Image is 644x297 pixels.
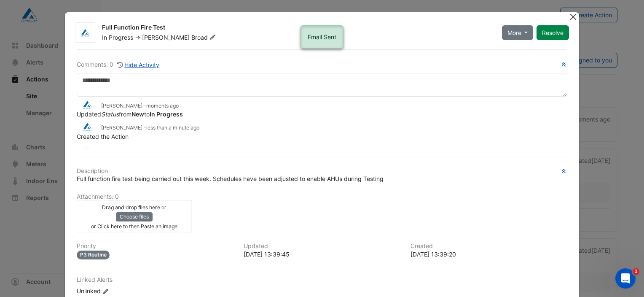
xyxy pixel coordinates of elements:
textarea: Message… [7,215,161,229]
div: P3 Routine [77,251,110,259]
span: Full function fire test being carried out this week. Schedules have been adjusted to enable AHUs ... [77,175,384,182]
h1: Operator [41,8,71,14]
button: Gif picker [27,232,33,239]
h6: Attachments: 0 [77,193,567,200]
h6: Created [411,243,567,250]
h6: Updated [244,243,400,250]
div: Give CIM and the team a way to reach you: [13,75,131,92]
div: Hi There. Can you please confirm your email address? Thank you. [13,167,131,184]
span: In Progress [102,34,133,41]
button: Choose files [116,212,153,221]
span: -> [135,34,140,41]
strong: In Progress [150,111,183,118]
div: Hi There. Can you please confirm your email address? Thank you.[PERSON_NAME] • [DATE] [7,162,138,189]
button: Resolve [537,25,569,40]
div: Operator says… [7,70,162,97]
span: 2025-08-11 13:39:45 [146,103,179,109]
ngb-alert: Email Sent [301,25,343,49]
span: [PERSON_NAME] [142,34,190,41]
div: [PERSON_NAME] • [DATE] [13,191,80,196]
div: Alister says… [7,204,162,233]
span: Updated from to [77,111,183,118]
div: Operator says… [7,51,162,70]
div: CIM typically replies in under 30m. [13,56,116,64]
button: Emoji picker [13,232,20,239]
div: [DATE] 13:39:20 [411,250,567,259]
a: [EMAIL_ADDRESS][DOMAIN_NAME] [52,210,155,216]
span: Created the Action [77,133,129,140]
small: or Click here to then Paste an image [91,223,177,229]
img: Profile image for Operator [24,5,38,18]
span: Broad [191,33,217,42]
fa-icon: Edit Linked Alerts [102,288,109,294]
span: 2025-08-11 13:39:20 [146,124,199,131]
button: Send a message… [145,229,158,243]
img: Airmaster Australia [77,122,98,132]
h6: Priority [77,243,233,250]
img: Airmaster Australia [75,29,95,37]
iframe: Intercom live chat [615,268,636,289]
small: Drag and drop files here or [102,204,166,211]
em: Status [101,111,119,118]
div: Full Function Fire Test [102,23,492,33]
div: Unlinked [77,286,178,295]
span: 1 [633,268,639,275]
h6: Description [77,167,567,175]
div: James says… [7,162,162,204]
button: Close [569,12,577,21]
div: CIM typically replies in under 30m. [7,51,123,69]
button: Submit [134,125,151,142]
button: More [502,25,534,40]
div: Get notified by email [17,112,151,122]
h6: Linked Alerts [77,276,567,283]
span: More [507,28,521,37]
button: Home [147,3,163,19]
strong: New [131,111,144,118]
div: Operator says… [7,97,162,162]
div: Hi guys, I'm having trouble logging in again. could i please have assistance with resetting my lo... [37,14,155,39]
div: [EMAIL_ADDRESS][DOMAIN_NAME] [45,204,162,223]
div: Hi guys, I'm having trouble logging in again. could i please have assistance with resetting my lo... [30,9,162,44]
button: Upload attachment [40,232,47,239]
img: Airmaster Australia [77,100,98,110]
small: [PERSON_NAME] - [101,102,179,110]
button: Hide Activity [117,60,160,70]
div: Give CIM and the team a way to reach you: [7,70,138,97]
div: [DATE] 13:39:45 [244,250,400,259]
div: Alister says… [7,9,162,51]
button: go back [5,3,21,19]
input: Enter your email [17,125,134,142]
div: Comments: 0 [77,60,160,70]
small: [PERSON_NAME] - [101,124,199,132]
